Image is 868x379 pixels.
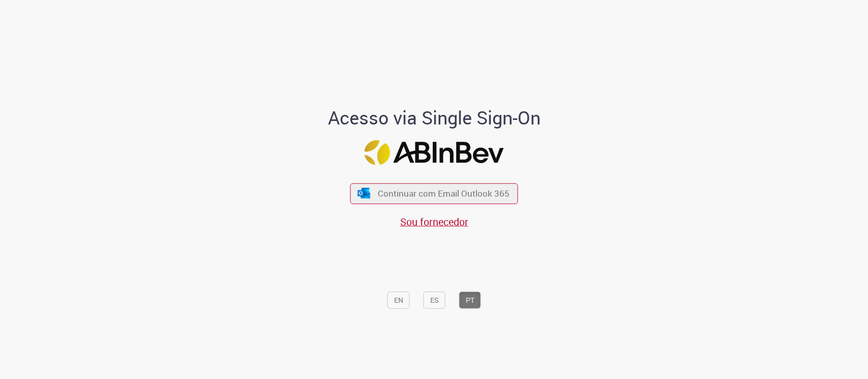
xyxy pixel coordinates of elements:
[350,183,518,204] button: ícone Azure/Microsoft 360 Continuar com Email Outlook 365
[356,188,371,199] img: ícone Azure/Microsoft 360
[293,108,575,128] h1: Acesso via Single Sign-On
[387,291,410,308] button: EN
[424,291,445,308] button: ES
[365,140,504,165] img: Logo ABInBev
[378,187,510,199] span: Continuar com Email Outlook 365
[459,291,481,308] button: PT
[400,214,468,228] a: Sou fornecedor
